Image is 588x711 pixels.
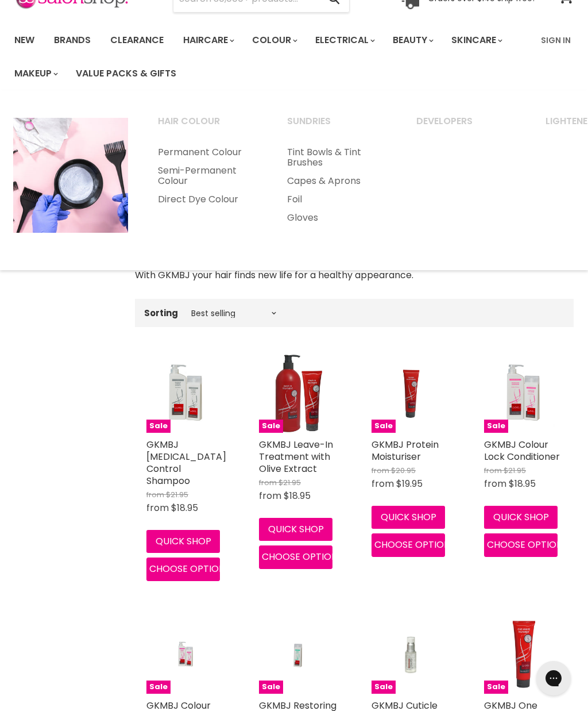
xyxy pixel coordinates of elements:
[259,355,337,433] a: GKMBJ Leave-In Treatment with Olive ExtractSale
[273,209,400,227] a: Gloves
[273,112,400,141] a: Sundries
[484,438,560,463] a: GKMBJ Colour Lock Conditioner
[372,355,450,433] a: GKMBJ Protein MoisturiserSale
[259,477,277,488] span: from
[384,28,440,52] a: Beauty
[391,465,416,476] span: $20.95
[484,681,508,694] span: Sale
[160,616,212,694] img: GKMBJ Colour Lock Shampoo
[144,143,270,209] ul: Main menu
[273,172,400,190] a: Capes & Aprons
[171,501,198,514] span: $18.95
[484,355,562,433] img: GKMBJ Colour Lock Conditioner
[259,616,337,694] a: GKMBJ Restoring ShampooSale
[484,477,506,490] span: from
[484,506,558,529] button: Quick shop
[144,112,270,141] a: Hair Colour
[144,190,270,209] a: Direct Dye Colour
[372,465,389,476] span: from
[372,533,445,556] button: Choose options
[259,438,333,475] a: GKMBJ Leave-In Treatment with Olive Extract
[166,489,188,500] span: $21.95
[396,477,423,490] span: $19.95
[372,506,445,529] button: Quick shop
[273,190,400,209] a: Foil
[372,477,394,490] span: from
[484,465,502,476] span: from
[146,420,171,433] span: Sale
[372,438,439,463] a: GKMBJ Protein Moisturiser
[272,616,324,694] img: GKMBJ Restoring Shampoo
[6,62,65,86] a: Makeup
[509,477,536,490] span: $18.95
[67,62,185,86] a: Value Packs & Gifts
[273,143,400,227] ul: Main menu
[259,518,332,541] button: Quick shop
[372,368,450,420] img: GKMBJ Protein Moisturiser
[484,616,562,694] a: GKMBJ One Minute TreatmentSale
[531,657,577,700] iframe: Gorgias live chat messenger
[374,538,455,551] span: Choose options
[243,28,304,52] a: Colour
[144,143,270,162] a: Permanent Colour
[45,28,99,52] a: Brands
[385,616,437,694] img: GKMBJ Cuticle Repairing Serum
[262,550,343,563] span: Choose options
[504,465,526,476] span: $21.95
[259,489,281,502] span: from
[372,681,396,694] span: Sale
[509,616,537,694] img: GKMBJ One Minute Treatment
[6,28,43,52] a: New
[102,28,172,52] a: Clearance
[534,28,578,52] a: Sign In
[484,420,508,433] span: Sale
[146,438,226,487] a: GKMBJ [MEDICAL_DATA] Control Shampoo
[146,501,169,514] span: from
[284,489,311,502] span: $18.95
[307,28,382,52] a: Electrical
[259,420,283,433] span: Sale
[259,681,283,694] span: Sale
[175,28,241,52] a: Haircare
[259,355,337,433] img: GKMBJ Leave-In Treatment with Olive Extract
[146,489,164,500] span: from
[259,545,332,568] button: Choose options
[487,538,568,551] span: Choose options
[372,420,396,433] span: Sale
[146,616,225,694] a: GKMBJ Colour Lock ShampooSale
[273,143,400,172] a: Tint Bowls & Tint Brushes
[443,28,509,52] a: Skincare
[146,355,225,433] img: GKMBJ Dandruff Control Shampoo
[278,477,301,488] span: $21.95
[372,616,450,694] a: GKMBJ Cuticle Repairing SerumSale
[149,562,230,575] span: Choose options
[6,24,534,90] ul: Main menu
[146,355,225,433] a: GKMBJ Dandruff Control ShampooSale
[144,308,178,318] label: Sorting
[144,162,270,190] a: Semi-Permanent Colour
[146,530,220,553] button: Quick shop
[402,112,529,141] a: Developers
[146,681,171,694] span: Sale
[146,558,220,581] button: Choose options
[135,268,574,283] p: With GKMBJ your hair finds new life for a healthy appearance.
[484,533,558,556] button: Choose options
[484,355,562,433] a: GKMBJ Colour Lock ConditionerSale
